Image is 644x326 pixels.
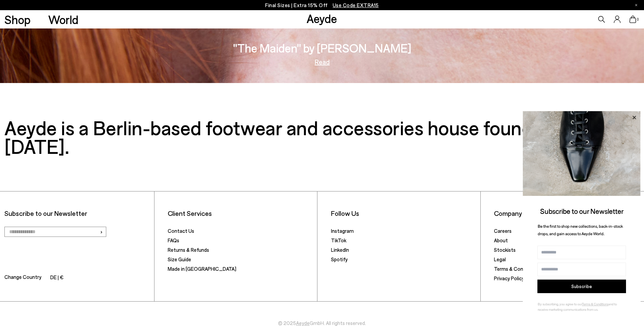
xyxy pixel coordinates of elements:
[636,18,640,21] span: 0
[333,2,379,8] span: Navigate to /collections/ss25-final-sizes
[265,1,379,9] p: Final Sizes | Extra 15% Off
[168,228,194,234] a: Contact Us
[100,227,103,237] span: ›
[582,302,608,306] a: Terms & Conditions
[168,237,179,243] a: FAQs
[494,256,506,262] a: Legal
[538,224,623,236] span: Be the first to shop new collections, back-in-stock drops, and gain access to Aeyde World.
[50,273,63,283] li: DE | €
[523,111,641,196] img: ca3f721fb6ff708a270709c41d776025.jpg
[537,280,626,293] button: Subscribe
[494,237,508,243] a: About
[168,247,209,253] a: Returns & Refunds
[168,266,236,272] a: Made in [GEOGRAPHIC_DATA]
[331,237,346,243] a: TikTok
[494,228,512,234] a: Careers
[331,209,476,218] li: Follow Us
[4,209,149,218] p: Subscribe to our Newsletter
[494,209,639,218] li: Company
[307,11,337,25] a: Aeyde
[629,16,636,23] a: 0
[168,256,191,262] a: Size Guide
[4,118,640,156] h3: Aeyde is a Berlin-based footwear and accessories house founded in [DATE].
[494,275,524,281] a: Privacy Policy
[538,302,582,306] span: By subscribing, you agree to our
[296,320,310,326] a: Aeyde
[331,228,354,234] a: Instagram
[331,247,349,253] a: LinkedIn
[540,207,624,215] span: Subscribe to our Newsletter
[494,247,516,253] a: Stockists
[233,42,411,54] h3: "The Maiden" by [PERSON_NAME]
[4,14,31,25] a: Shop
[4,273,41,283] span: Change Country
[48,14,78,25] a: World
[168,209,313,218] li: Client Services
[315,58,330,65] a: Read
[331,256,348,262] a: Spotify
[494,266,538,272] a: Terms & Conditions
